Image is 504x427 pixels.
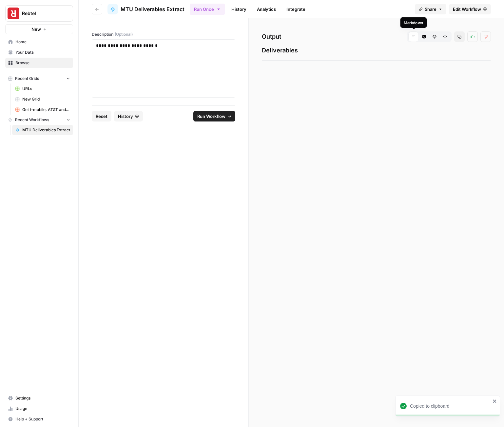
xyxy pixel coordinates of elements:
[96,113,107,120] span: Reset
[425,6,436,12] span: Share
[449,4,491,14] a: Edit Workflow
[92,31,235,37] label: Description
[262,31,491,42] h2: Output
[15,395,70,401] span: Settings
[5,37,73,47] a: Home
[22,10,62,17] span: Rebtel
[12,104,73,115] a: Get t-mobile, AT&T and verizon rates Grid
[15,416,70,422] span: Help + Support
[114,111,143,121] button: History
[410,403,491,409] div: Copied to clipboard
[15,76,39,82] span: Recent Grids
[92,111,111,121] button: Reset
[115,31,133,37] span: (Optional)
[22,127,70,133] span: MTU Deliverables Extract
[5,47,73,58] a: Your Data
[262,46,491,55] span: Deliverables
[5,24,73,34] button: New
[5,74,73,84] button: Recent Grids
[8,8,19,19] img: Rebtel Logo
[12,125,73,135] a: MTU Deliverables Extract
[15,60,70,66] span: Browse
[15,117,49,123] span: Recent Workflows
[22,96,70,102] span: New Grid
[5,58,73,68] a: Browse
[15,49,70,55] span: Your Data
[227,4,250,14] a: History
[118,113,133,120] span: History
[197,113,225,120] span: Run Workflow
[12,94,73,104] a: New Grid
[282,4,309,14] a: Integrate
[22,107,70,113] span: Get t-mobile, AT&T and verizon rates Grid
[190,4,225,15] button: Run Once
[5,403,73,414] a: Usage
[493,399,497,404] button: close
[15,39,70,45] span: Home
[15,406,70,412] span: Usage
[193,111,235,121] button: Run Workflow
[5,414,73,424] button: Help + Support
[253,4,280,14] a: Analytics
[12,84,73,94] a: URLs
[107,4,184,14] a: MTU Deliverables Extract
[415,4,446,14] button: Share
[31,26,41,32] span: New
[5,115,73,125] button: Recent Workflows
[453,6,481,12] span: Edit Workflow
[404,20,423,26] div: Markdown
[5,5,73,22] button: Workspace: Rebtel
[5,393,73,403] a: Settings
[22,86,70,92] span: URLs
[121,5,184,13] span: MTU Deliverables Extract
